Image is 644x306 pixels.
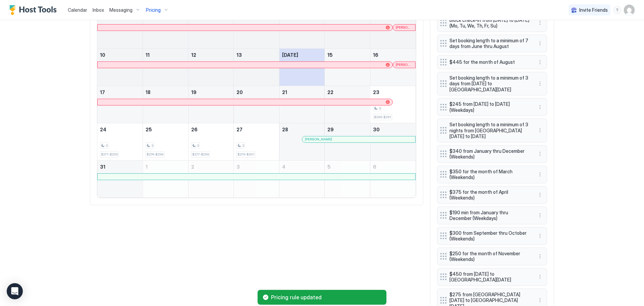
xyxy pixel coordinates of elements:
[327,52,333,58] span: 15
[282,164,285,170] span: 4
[373,89,379,95] span: 23
[374,115,391,119] span: $269-$291
[234,49,279,61] a: August 13, 2025
[143,160,189,198] td: September 1, 2025
[327,15,330,20] span: 8
[237,152,254,157] span: $279-$301
[188,123,234,160] td: August 26, 2025
[191,164,194,170] span: 2
[100,52,105,58] span: 10
[101,152,118,157] span: $271-$293
[242,143,244,148] span: 3
[536,126,544,134] div: menu
[143,123,188,136] a: August 25, 2025
[97,123,143,136] a: August 24, 2025
[97,48,143,86] td: August 10, 2025
[282,127,288,132] span: 28
[536,211,544,219] button: More options
[449,210,529,221] span: $190 min from January thru December (Weekdays)
[536,150,544,158] div: menu
[536,80,544,88] button: More options
[68,7,87,13] span: Calendar
[449,122,529,139] span: Set booking length to a minimum of 3 nights from [GEOGRAPHIC_DATA][DATE] to [DATE]
[93,6,104,13] a: Inbox
[373,15,376,20] span: 9
[327,127,334,132] span: 29
[189,161,234,173] a: September 2, 2025
[146,89,151,95] span: 18
[536,19,544,27] div: menu
[449,17,529,29] span: Block check-in from [DATE] to [DATE] (Mo, Tu, We, Th, Fr, Su)
[396,25,413,30] div: [PERSON_NAME]
[449,230,529,242] span: $300 from September thru October (Weekends)
[449,59,529,65] span: $445 for the month of August
[536,232,544,240] div: menu
[325,48,370,86] td: August 15, 2025
[143,161,188,173] a: September 1, 2025
[449,169,529,180] span: $350 for the month of March (Weekends)
[536,232,544,240] button: More options
[146,127,152,132] span: 25
[370,86,416,98] a: August 23, 2025
[282,52,298,58] span: [DATE]
[536,252,544,260] div: menu
[370,123,416,160] td: August 30, 2025
[100,89,105,95] span: 17
[536,191,544,199] button: More options
[7,283,23,299] div: Open Intercom Messenger
[189,49,234,61] a: August 12, 2025
[236,164,240,170] span: 3
[192,152,209,157] span: $277-$299
[236,52,242,58] span: 13
[100,15,103,20] span: 3
[282,15,285,20] span: 7
[97,11,143,48] td: August 3, 2025
[370,86,416,123] td: August 23, 2025
[579,7,608,13] span: Invite Friends
[536,39,544,47] button: More options
[151,143,153,148] span: 3
[373,52,378,58] span: 16
[449,271,529,283] span: $450 from [DATE] to [GEOGRAPHIC_DATA][DATE]
[613,6,621,14] div: menu
[109,7,132,13] span: Messaging
[9,5,60,15] a: Host Tools Logo
[189,86,234,98] a: August 19, 2025
[325,86,370,98] a: August 22, 2025
[189,123,234,136] a: August 26, 2025
[143,48,189,86] td: August 11, 2025
[373,127,380,132] span: 30
[379,106,381,111] span: 3
[279,48,325,86] td: August 14, 2025
[191,89,197,95] span: 19
[325,160,370,198] td: September 5, 2025
[449,101,529,113] span: $245 from [DATE] to [DATE] (Weekdays)
[191,127,198,132] span: 26
[188,86,234,123] td: August 19, 2025
[143,86,188,98] a: August 18, 2025
[325,49,370,61] a: August 15, 2025
[536,39,544,47] div: menu
[279,161,325,173] a: September 4, 2025
[93,7,104,13] span: Inbox
[191,15,195,20] span: 5
[97,49,143,61] a: August 10, 2025
[536,273,544,281] div: menu
[449,75,529,93] span: Set booking length to a minimum of 3 days from [DATE] to [GEOGRAPHIC_DATA][DATE]
[536,19,544,27] button: More options
[536,170,544,178] button: More options
[97,86,143,123] td: August 17, 2025
[449,251,529,262] span: $250 for the month of November (Weekends)
[97,123,143,160] td: August 24, 2025
[146,52,150,58] span: 11
[188,48,234,86] td: August 12, 2025
[536,103,544,111] button: More options
[536,126,544,134] button: More options
[143,86,189,123] td: August 18, 2025
[536,211,544,219] div: menu
[279,86,325,123] td: August 21, 2025
[236,15,240,20] span: 6
[234,123,279,136] a: August 27, 2025
[449,38,529,49] span: Set booking length to a minimum of 7 days from June thru August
